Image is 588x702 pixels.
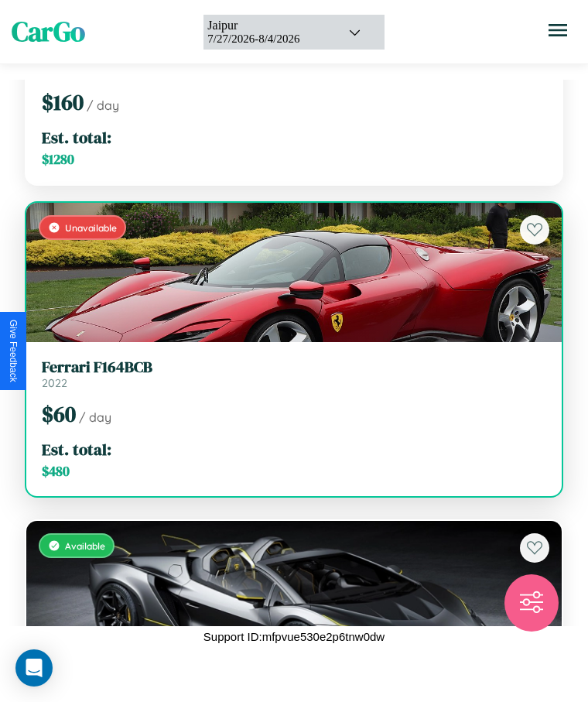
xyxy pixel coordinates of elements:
div: Open Intercom Messenger [15,649,53,687]
p: Support ID: mfpvue530e2p6tnw0dw [203,626,385,647]
h3: Ferrari F164BCB [42,358,546,376]
span: $ 480 [42,462,70,481]
div: 7 / 27 / 2026 - 8 / 4 / 2026 [207,33,328,46]
div: Give Feedback [8,320,19,382]
span: Est. total: [42,438,111,461]
span: $ 160 [42,87,84,117]
span: / day [87,98,119,113]
span: / day [79,409,111,425]
span: 2022 [42,376,67,390]
span: $ 1280 [42,150,74,169]
span: Est. total: [42,126,111,149]
span: $ 60 [42,399,76,429]
a: Ferrari F164BCB2022 [42,358,546,390]
span: CarGo [12,13,85,50]
span: Available [65,540,105,552]
div: Jaipur [207,19,328,33]
span: Unavailable [65,222,117,234]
